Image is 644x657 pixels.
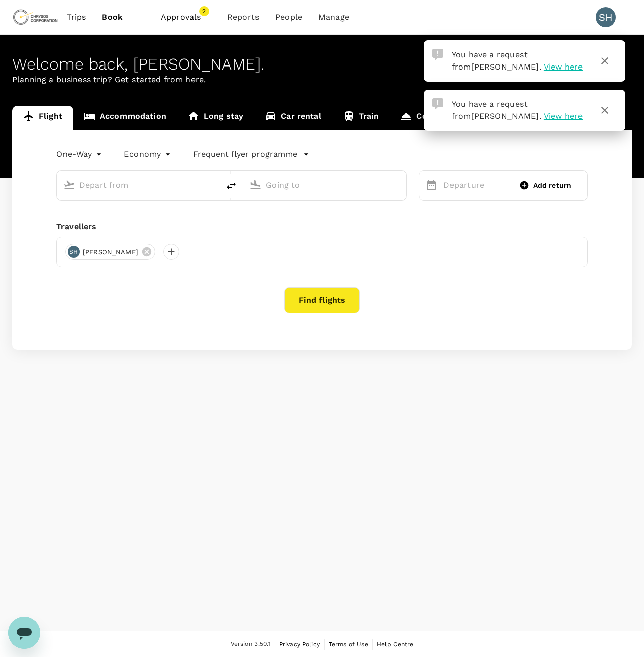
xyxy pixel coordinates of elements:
span: [PERSON_NAME] [471,62,539,72]
div: SH[PERSON_NAME] [65,244,155,260]
span: You have a request from . [452,99,541,121]
div: Welcome back , [PERSON_NAME] . [12,55,632,74]
img: Approval Request [432,49,443,60]
div: Economy [124,146,173,162]
span: Add return [533,180,572,191]
button: Find flights [284,287,360,313]
a: Concierge [390,106,467,130]
span: View here [544,111,583,121]
img: Approval Request [432,98,443,109]
span: Book [102,11,123,23]
div: Travellers [56,221,588,233]
span: Trips [67,11,86,23]
span: Terms of Use [329,641,368,648]
span: Reports [227,11,259,23]
a: Help Centre [377,639,414,650]
a: Terms of Use [329,639,368,650]
span: Version 3.50.1 [231,639,271,649]
input: Going to [266,177,384,193]
iframe: Button to launch messaging window [8,617,40,649]
span: You have a request from . [452,50,541,72]
span: [PERSON_NAME] [77,247,144,257]
img: Chrysos Corporation [12,6,58,28]
div: One-Way [56,146,104,162]
button: Frequent flyer programme [193,148,309,160]
span: Privacy Policy [279,641,320,648]
a: Accommodation [73,106,177,130]
button: delete [219,174,243,198]
input: Depart from [79,177,198,193]
a: Train [332,106,390,130]
span: [PERSON_NAME] [471,111,539,121]
div: SH [596,7,616,27]
p: Planning a business trip? Get started from here. [12,74,632,86]
span: Help Centre [377,641,414,648]
span: View here [544,62,583,72]
div: SH [68,246,80,258]
a: Long stay [177,106,254,130]
span: 2 [199,6,209,16]
button: Open [212,184,214,186]
p: Departure [443,179,503,191]
button: Open [399,184,401,186]
a: Car rental [254,106,332,130]
span: Manage [318,11,349,23]
a: Flight [12,106,73,130]
a: Privacy Policy [279,639,320,650]
p: Frequent flyer programme [193,148,297,160]
span: Approvals [161,11,211,23]
span: People [275,11,302,23]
